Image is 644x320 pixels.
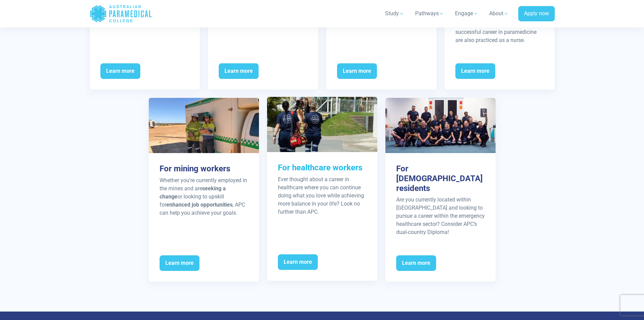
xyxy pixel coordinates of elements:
[485,4,513,23] a: About
[160,176,248,217] p: Whether you’re currently employed in the mines and are or looking to upskill for , APC can help y...
[518,6,555,22] a: Apply now
[160,255,199,271] span: Learn more
[267,97,377,281] a: For healthcare workers Ever thought about a career in healthcare where you can continue doing wha...
[381,4,408,23] a: Study
[278,163,366,173] h3: For healthcare workers
[455,63,495,79] span: Learn more
[411,4,448,23] a: Pathways
[160,185,226,200] strong: seeking a change
[385,98,496,153] img: NZ Students
[267,97,377,152] img: Entry Pathways – Healthcare
[90,3,152,25] a: Australian Paramedical College
[149,98,259,282] a: For mining workers Whether you’re currently employed in the mines and areseeking a changeor looki...
[396,196,485,236] p: Are you currently located within [GEOGRAPHIC_DATA] and looking to pursue a career within the emer...
[149,98,259,153] img: Entry Pathways – Mining
[100,63,140,79] span: Learn more
[396,255,436,271] span: Learn more
[451,4,482,23] a: Engage
[396,164,485,193] h3: For [DEMOGRAPHIC_DATA] residents
[337,63,377,79] span: Learn more
[160,164,248,174] h3: For mining workers
[166,201,233,208] strong: enhanced job opportunities
[278,175,366,216] p: Ever thought about a career in healthcare where you can continue doing what you love while achiev...
[385,98,496,282] a: For [DEMOGRAPHIC_DATA] residents Are you currently located within [GEOGRAPHIC_DATA] and looking t...
[219,63,259,79] span: Learn more
[278,254,318,270] span: Learn more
